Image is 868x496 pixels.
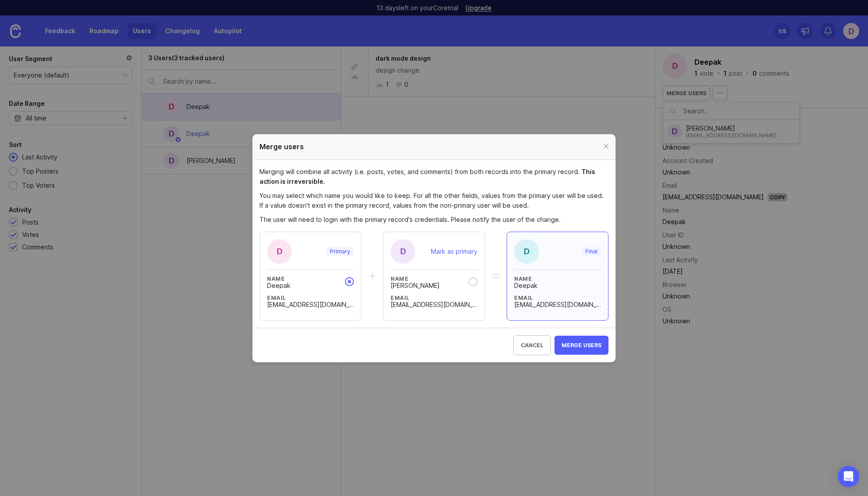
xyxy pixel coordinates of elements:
span: Merge users [562,342,601,349]
p: The user will need to login with the primary record's credentials. Please notify the user of the ... [260,215,608,225]
button: Cancel [513,335,551,355]
button: name [345,277,354,286]
button: Mark as primary [431,248,477,255]
p: Final [585,248,597,255]
div: Email [391,294,477,302]
h1: Merge users [260,141,304,152]
div: user Deepak [260,232,361,321]
button: Merge users [554,336,608,355]
div: user Deepak [507,232,608,321]
div: D [267,239,292,264]
div: D [514,239,539,264]
div: user Deepak Dalvi [383,232,485,321]
button: name [469,277,477,286]
div: Name [267,275,291,283]
p: Primary [330,248,350,255]
div: [EMAIL_ADDRESS][DOMAIN_NAME] [267,302,354,308]
div: Name [514,275,538,283]
div: Deepak [267,283,291,289]
p: You may select which name you would like to keep. For all the other fields, values from the prima... [260,191,608,210]
div: D [391,239,415,264]
div: Email [267,294,354,302]
p: Merging will combine all activity (i.e. posts, votes, and comments) from both records into the pr... [260,167,608,186]
span: This action is irreversible. [260,168,595,185]
div: Email [514,294,601,302]
div: Deepak [514,283,538,289]
div: [PERSON_NAME] [391,283,440,289]
div: [EMAIL_ADDRESS][DOMAIN_NAME] [391,302,477,308]
span: Cancel [521,342,543,349]
div: [EMAIL_ADDRESS][DOMAIN_NAME] [514,302,601,308]
div: Open Intercom Messenger [838,466,859,487]
div: Name [391,275,440,283]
